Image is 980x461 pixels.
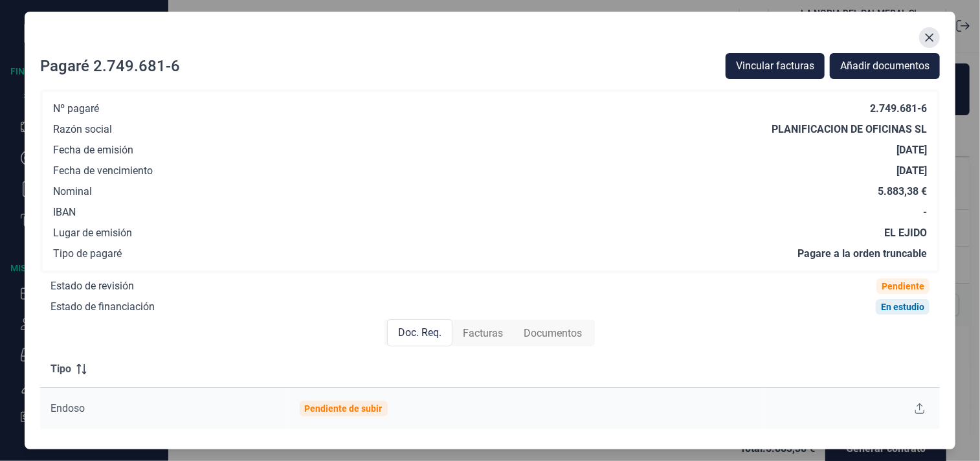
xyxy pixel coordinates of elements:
div: Documentos [513,320,592,346]
span: Vincular facturas [736,58,814,74]
div: Estado de revisión [50,280,134,293]
span: Añadir documentos [840,58,930,74]
div: PLANIFICACION DE OFICINAS SL [772,123,927,136]
div: Razón social [53,123,112,136]
span: Documentos [524,326,582,341]
div: - [923,206,927,219]
div: Doc. Req. [387,319,452,346]
div: IBAN [53,206,76,219]
div: 2.749.681-6 [870,102,927,115]
span: Doc. Req. [398,325,441,341]
div: Fecha de vencimiento [53,164,153,177]
span: Tipo [50,361,71,377]
span: Endoso [50,402,85,414]
div: Estado de financiación [50,300,155,313]
button: Añadir documentos [830,53,940,79]
div: Pagare a la orden truncable [797,247,927,260]
div: [DATE] [896,144,927,157]
div: Pendiente de subir [305,403,383,414]
div: En estudio [881,302,924,312]
div: [DATE] [896,164,927,177]
div: 5.883,38 € [878,185,927,198]
div: Facturas [452,320,513,346]
div: Pendiente [882,281,924,291]
div: Tipo de pagaré [53,247,122,260]
div: Nominal [53,185,92,198]
div: Fecha de emisión [53,144,133,157]
button: Vincular facturas [726,53,825,79]
span: Facturas [463,326,503,341]
div: EL EJIDO [884,227,927,240]
div: Nº pagaré [53,102,99,115]
button: Close [919,27,940,48]
div: Pagaré 2.749.681-6 [40,56,180,76]
div: Lugar de emisión [53,227,132,240]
